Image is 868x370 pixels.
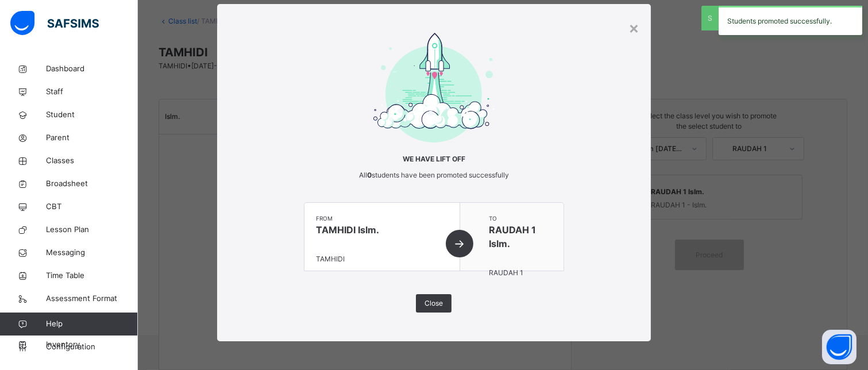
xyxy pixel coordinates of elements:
[46,109,138,121] span: Student
[46,201,138,213] span: CBT
[373,33,495,142] img: take-off-complete.1ce1a4aa937d04e8611fc73cc7ee0ef8.svg
[822,330,857,364] button: Open asap
[46,63,138,75] span: Dashboard
[46,178,138,190] span: Broadsheet
[46,318,137,330] span: Help
[316,214,448,223] span: from
[46,224,138,236] span: Lesson Plan
[359,171,509,179] span: All students have been promoted successfully
[316,255,345,263] span: TAMHIDI
[304,154,564,164] span: We have lift off
[425,298,443,309] span: Close
[46,270,138,282] span: Time Table
[46,132,138,144] span: Parent
[46,341,137,353] span: Configuration
[46,86,138,98] span: Staff
[489,223,553,250] span: RAUDAH 1 Islm.
[628,16,639,40] div: ×
[719,6,862,35] div: Students promoted successfully.
[489,268,523,277] span: RAUDAH 1
[316,223,448,237] span: TAMHIDI Islm.
[46,247,138,259] span: Messaging
[489,214,553,223] span: to
[367,171,372,179] b: 0
[10,11,99,35] img: safsims
[46,155,138,167] span: Classes
[46,293,138,305] span: Assessment Format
